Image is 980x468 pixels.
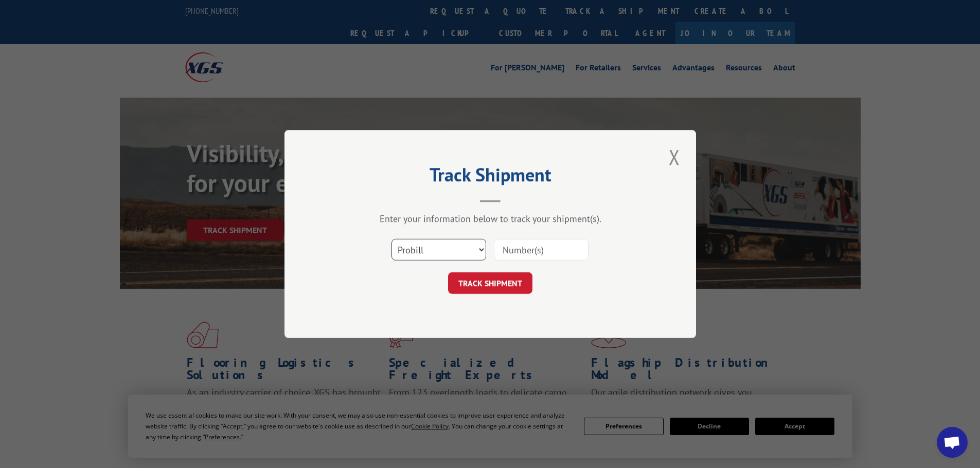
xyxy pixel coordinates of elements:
[336,167,645,187] h2: Track Shipment
[336,213,645,224] div: Enter your information below to track your shipment(s).
[494,239,589,260] input: Number(s)
[937,427,968,458] a: Open chat
[666,143,683,171] button: Close modal
[448,272,532,294] button: TRACK SHIPMENT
